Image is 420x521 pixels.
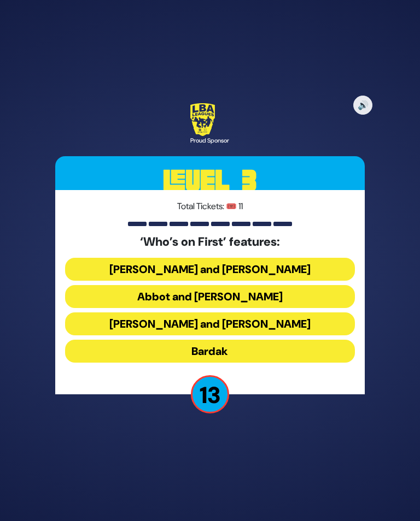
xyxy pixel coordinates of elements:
div: Proud Sponsor [190,136,229,145]
h5: ‘Who’s on First’ features: [65,235,355,249]
button: 🔊 [353,96,372,115]
button: [PERSON_NAME] and [PERSON_NAME] [65,312,355,335]
p: Total Tickets: 🎟️ 11 [65,200,355,213]
h3: Level 3 [55,156,365,205]
img: LBA [190,103,215,136]
button: Abbot and [PERSON_NAME] [65,285,355,308]
p: 13 [191,375,229,413]
button: Bardak [65,340,355,363]
button: [PERSON_NAME] and [PERSON_NAME] [65,258,355,281]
